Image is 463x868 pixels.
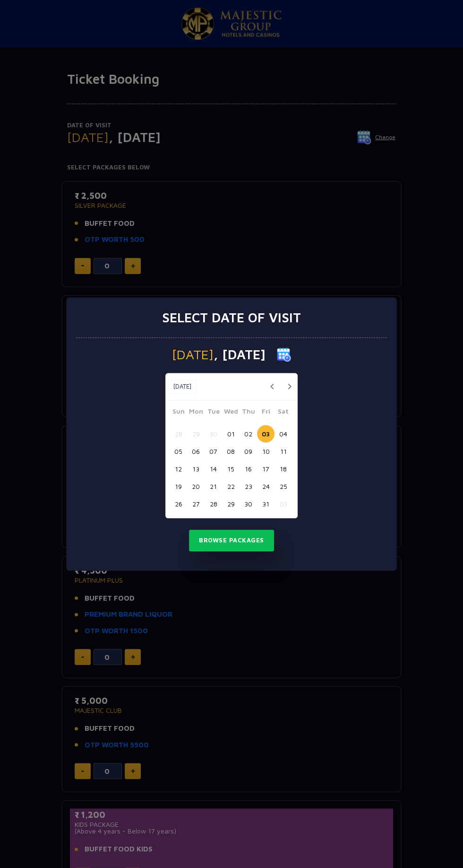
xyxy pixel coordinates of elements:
[274,425,292,443] button: 04
[240,443,257,460] button: 09
[257,425,274,443] button: 03
[222,495,240,513] button: 29
[274,443,292,460] button: 11
[222,425,240,443] button: 01
[205,406,222,419] span: Tue
[214,348,266,361] span: , [DATE]
[222,406,240,419] span: Wed
[205,443,222,460] button: 07
[170,460,187,478] button: 12
[240,460,257,478] button: 16
[222,460,240,478] button: 15
[170,495,187,513] button: 26
[187,478,205,495] button: 20
[187,425,205,443] button: 29
[257,443,274,460] button: 10
[187,495,205,513] button: 27
[240,478,257,495] button: 23
[162,310,301,326] h3: Select date of visit
[274,478,292,495] button: 25
[257,495,274,513] button: 31
[170,425,187,443] button: 28
[240,425,257,443] button: 02
[168,380,197,394] button: [DATE]
[257,478,274,495] button: 24
[222,443,240,460] button: 08
[205,478,222,495] button: 21
[187,406,205,419] span: Mon
[274,460,292,478] button: 18
[170,478,187,495] button: 19
[274,406,292,419] span: Sat
[170,443,187,460] button: 05
[222,478,240,495] button: 22
[240,406,257,419] span: Thu
[240,495,257,513] button: 30
[257,406,274,419] span: Fri
[257,460,274,478] button: 17
[205,425,222,443] button: 30
[172,348,214,361] span: [DATE]
[187,460,205,478] button: 13
[277,347,291,362] img: calender icon
[187,443,205,460] button: 06
[205,460,222,478] button: 14
[205,495,222,513] button: 28
[274,495,292,513] button: 01
[189,530,274,551] button: Browse Packages
[170,406,187,419] span: Sun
